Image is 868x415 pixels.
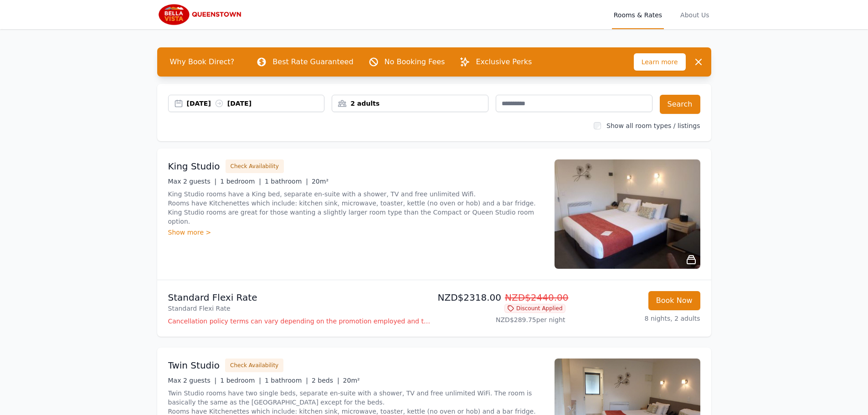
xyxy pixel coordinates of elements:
p: Cancellation policy terms can vary depending on the promotion employed and the time of stay of th... [168,317,431,326]
label: Show all room types / listings [606,122,700,129]
button: Book Now [648,291,700,310]
span: 1 bathroom | [265,377,308,384]
p: Standard Flexi Rate [168,304,431,313]
span: Max 2 guests | [168,377,217,384]
span: Discount Applied [504,304,565,313]
span: NZD$2440.00 [505,292,569,303]
span: Learn more [634,53,686,71]
p: No Booking Fees [385,56,445,67]
p: NZD$289.75 per night [438,315,565,324]
span: Why Book Direct? [163,53,242,71]
h3: King Studio [168,160,220,173]
span: 20m² [343,377,360,384]
span: 20m² [312,178,329,185]
p: Standard Flexi Rate [168,291,431,304]
div: [DATE] [DATE] [187,99,324,108]
h3: Twin Studio [168,359,220,372]
button: Check Availability [225,359,283,372]
p: NZD$2318.00 [438,291,565,304]
span: 2 beds | [312,377,339,384]
p: Best Rate Guaranteed [272,56,353,67]
span: 1 bathroom | [265,178,308,185]
p: Exclusive Perks [476,56,532,67]
button: Check Availability [226,159,284,173]
p: 8 nights, 2 adults [573,314,700,323]
span: 1 bedroom | [220,178,261,185]
span: 1 bedroom | [220,377,261,384]
div: 2 adults [332,99,488,108]
button: Search [660,95,700,114]
img: Bella Vista Queenstown [157,4,245,26]
span: Max 2 guests | [168,178,217,185]
div: Show more > [168,228,544,237]
p: King Studio rooms have a King bed, separate en-suite with a shower, TV and free unlimited Wifi. R... [168,190,544,226]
